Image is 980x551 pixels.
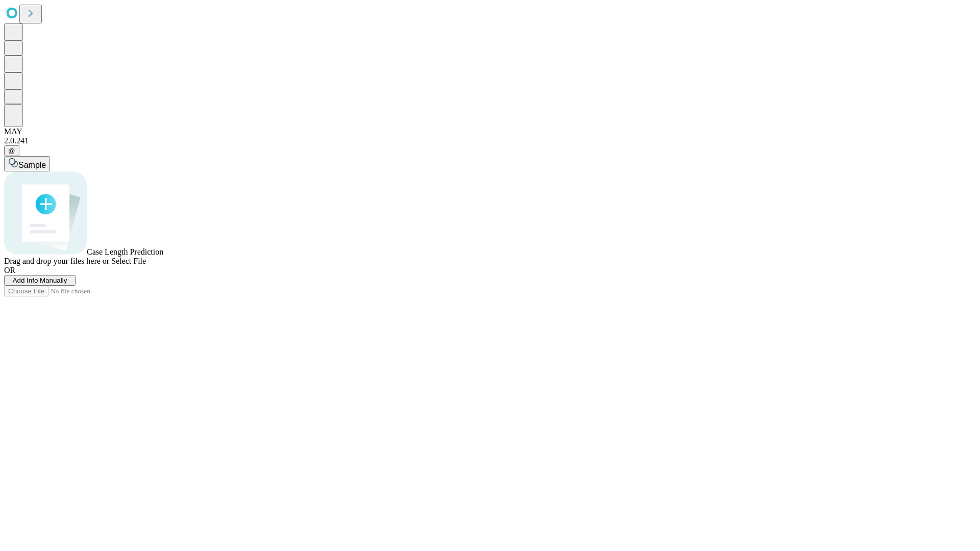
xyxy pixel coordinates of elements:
span: Case Length Prediction [87,247,163,256]
span: OR [4,266,15,274]
span: Sample [18,161,46,169]
button: @ [4,145,19,156]
span: Select File [111,257,146,265]
button: Add Info Manually [4,275,76,286]
span: Add Info Manually [13,277,67,284]
button: Sample [4,156,50,171]
span: Drag and drop your files here or [4,257,109,265]
div: 2.0.241 [4,136,976,145]
span: @ [8,147,15,155]
div: MAY [4,127,976,136]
